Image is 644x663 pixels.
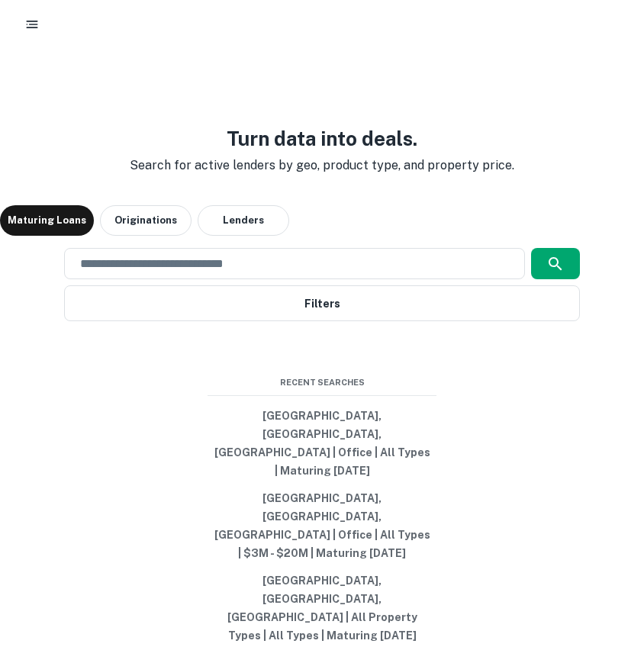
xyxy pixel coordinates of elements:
[208,402,436,484] button: [GEOGRAPHIC_DATA], [GEOGRAPHIC_DATA], [GEOGRAPHIC_DATA] | Office | All Types | Maturing [DATE]
[100,205,192,236] button: Originations
[118,124,526,153] h3: Turn data into deals.
[208,567,436,649] button: [GEOGRAPHIC_DATA], [GEOGRAPHIC_DATA], [GEOGRAPHIC_DATA] | All Property Types | All Types | Maturi...
[208,484,436,567] button: [GEOGRAPHIC_DATA], [GEOGRAPHIC_DATA], [GEOGRAPHIC_DATA] | Office | All Types | $3M - $20M | Matur...
[568,492,644,565] iframe: Chat Widget
[64,285,579,321] button: Filters
[118,156,526,175] p: Search for active lenders by geo, product type, and property price.
[198,205,289,236] button: Lenders
[208,376,436,389] span: Recent Searches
